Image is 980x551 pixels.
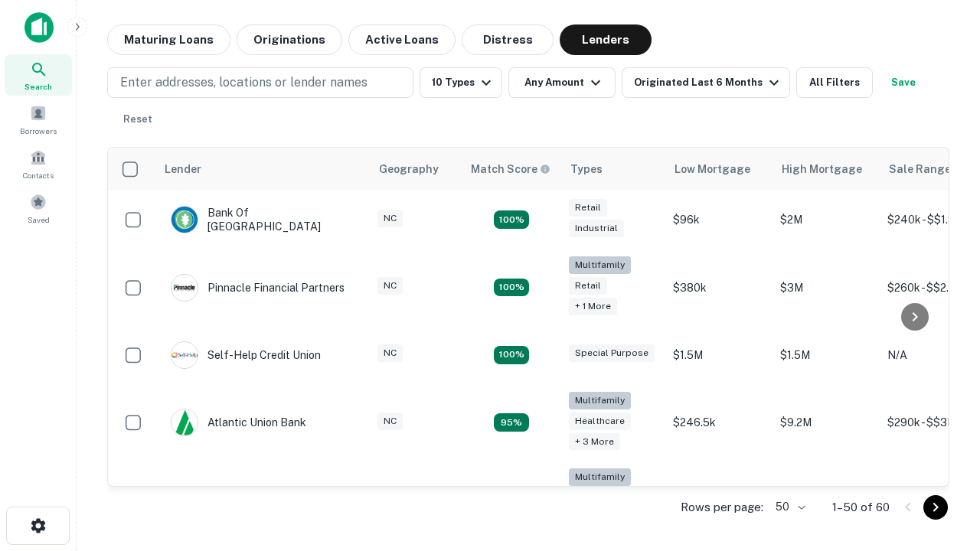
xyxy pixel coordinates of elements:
td: $3M [773,249,880,326]
div: High Mortgage [782,160,862,178]
img: picture [171,342,198,368]
div: 50 [769,496,808,518]
td: $246k [665,461,773,538]
a: Search [5,54,72,96]
button: Lenders [560,24,652,55]
p: 1–50 of 60 [832,498,890,517]
h6: Match Score [471,161,547,178]
div: Multifamily [569,392,631,409]
a: Saved [5,187,72,229]
button: All Filters [796,67,873,98]
iframe: Chat Widget [903,429,980,502]
th: High Mortgage [773,148,880,191]
th: Capitalize uses an advanced AI algorithm to match your search with the best lender. The match sco... [462,148,561,191]
td: $1.5M [773,326,880,384]
div: Multifamily [569,256,631,274]
span: Saved [28,214,50,226]
div: Low Mortgage [675,160,750,178]
span: Borrowers [20,125,57,137]
div: Matching Properties: 17, hasApolloMatch: undefined [494,279,529,297]
div: Self-help Credit Union [171,341,321,369]
td: $96k [665,191,773,249]
td: $2M [773,191,880,249]
div: Multifamily [569,468,631,486]
button: Originations [237,24,342,55]
div: Originated Last 6 Months [634,73,783,92]
div: Atlantic Union Bank [171,409,306,436]
span: Search [24,80,52,93]
div: NC [377,344,403,362]
div: Special Purpose [569,344,655,362]
td: $246.5k [665,384,773,461]
td: $1.5M [665,326,773,384]
a: Borrowers [5,99,72,140]
button: Go to next page [923,495,948,520]
button: Reset [113,104,162,135]
div: Lender [165,160,201,178]
div: Capitalize uses an advanced AI algorithm to match your search with the best lender. The match sco... [471,161,550,178]
div: Matching Properties: 15, hasApolloMatch: undefined [494,210,529,229]
p: Enter addresses, locations or lender names [120,73,367,92]
span: Contacts [23,169,54,181]
button: Any Amount [508,67,616,98]
div: + 1 more [569,298,617,315]
div: Retail [569,199,607,217]
td: $380k [665,249,773,326]
button: Active Loans [348,24,456,55]
div: Industrial [569,220,624,237]
div: Healthcare [569,412,631,430]
button: Enter addresses, locations or lender names [107,67,413,98]
a: Contacts [5,143,72,184]
th: Lender [155,148,370,191]
button: Distress [462,24,554,55]
button: 10 Types [420,67,502,98]
div: Matching Properties: 11, hasApolloMatch: undefined [494,346,529,364]
img: capitalize-icon.png [24,12,54,43]
button: Maturing Loans [107,24,230,55]
td: $3.2M [773,461,880,538]
button: Save your search to get updates of matches that match your search criteria. [879,67,928,98]
div: NC [377,210,403,227]
th: Low Mortgage [665,148,773,191]
div: Pinnacle Financial Partners [171,274,345,302]
img: picture [171,207,198,233]
div: The Fidelity Bank [171,486,295,514]
button: Originated Last 6 Months [622,67,790,98]
th: Geography [370,148,462,191]
div: Bank Of [GEOGRAPHIC_DATA] [171,206,354,233]
img: picture [171,409,198,435]
div: NC [377,277,403,295]
div: Retail [569,277,607,295]
div: Matching Properties: 9, hasApolloMatch: undefined [494,413,529,432]
div: + 3 more [569,433,620,451]
div: NC [377,412,403,430]
th: Types [561,148,665,191]
div: Sale Range [889,160,951,178]
div: Geography [379,160,439,178]
img: picture [171,275,198,301]
div: Types [570,160,603,178]
p: Rows per page: [681,498,763,517]
td: $9.2M [773,384,880,461]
